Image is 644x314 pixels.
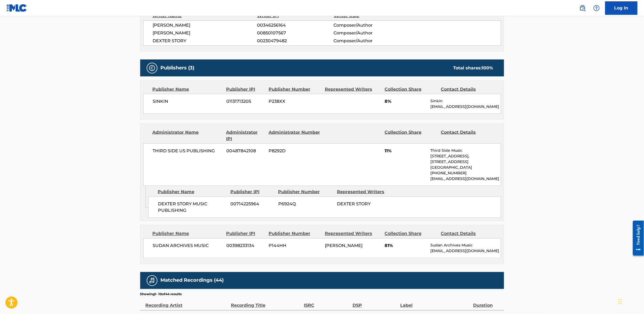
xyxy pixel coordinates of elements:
[430,159,501,165] p: [STREET_ADDRESS]
[334,38,403,44] span: Composer/Author
[385,129,437,142] div: Collection Share
[153,231,222,237] div: Publisher Name
[257,38,333,44] span: 00230479482
[441,86,493,93] div: Contact Details
[153,98,223,105] span: SINKIN
[140,292,182,297] p: Showing 1 - 10 of 44 results
[231,201,274,207] span: 00714225964
[226,129,265,142] div: Administrator IPI
[430,165,501,170] p: [GEOGRAPHIC_DATA]
[453,65,493,71] div: Total shares:
[257,30,333,36] span: 00850107567
[430,170,501,176] p: [PHONE_NUMBER]
[430,243,501,248] p: Sudan Archives Music
[153,22,257,29] span: [PERSON_NAME]
[385,148,426,154] span: 11%
[278,201,333,207] span: P6924Q
[226,231,265,237] div: Publisher IPI
[257,22,333,29] span: 00346256164
[153,86,222,93] div: Publisher Name
[334,30,403,36] span: Composer/Author
[337,189,392,195] div: Represented Writers
[231,297,301,309] div: Recording Title
[226,243,265,249] span: 00398233134
[269,231,321,237] div: Publisher Number
[269,86,321,93] div: Publisher Number
[430,98,501,104] p: Sinkin
[269,243,321,249] span: P144HH
[385,86,437,93] div: Collection Share
[325,243,363,248] span: [PERSON_NAME]
[353,297,397,309] div: DSP
[441,129,493,142] div: Contact Details
[577,3,588,13] a: Public Search
[325,231,381,237] div: Represented Writers
[269,98,321,105] span: P238XX
[153,30,257,36] span: [PERSON_NAME]
[579,5,586,11] img: search
[629,216,644,260] iframe: Resource Center
[591,3,602,13] div: Help
[146,297,228,309] div: Recording Artist
[430,176,501,182] p: [EMAIL_ADDRESS][DOMAIN_NAME]
[226,98,265,105] span: 01131713205
[619,294,622,310] div: Drag
[593,5,600,11] img: help
[161,65,195,71] h5: Publishers (3)
[278,189,333,195] div: Publisher Number
[385,98,426,105] span: 8%
[304,297,350,309] div: ISRC
[430,148,501,153] p: Third Side Music
[605,1,638,15] a: Log In
[441,231,493,237] div: Contact Details
[269,148,321,154] span: P8292D
[158,189,226,195] div: Publisher Name
[385,231,437,237] div: Collection Share
[337,201,371,206] span: DEXTER STORY
[6,4,27,12] img: MLC Logo
[153,243,223,249] span: SUDAN ARCHIVES MUSIC
[149,65,155,71] img: Publishers
[385,243,426,249] span: 81%
[430,248,501,254] p: [EMAIL_ADDRESS][DOMAIN_NAME]
[482,65,493,70] span: 100 %
[153,148,223,154] span: THIRD SIDE US PUBLISHING
[226,148,265,154] span: 00487842108
[334,22,403,29] span: Composer/Author
[430,104,501,110] p: [EMAIL_ADDRESS][DOMAIN_NAME]
[230,189,274,195] div: Publisher IPI
[269,129,321,142] div: Administrator Number
[400,297,470,309] div: Label
[430,153,501,159] p: [STREET_ADDRESS],
[149,277,155,284] img: Matched Recordings
[153,38,257,44] span: DEXTER STORY
[158,201,227,214] span: DEXTER STORY MUSIC PUBLISHING
[226,86,265,93] div: Publisher IPI
[161,277,224,284] h5: Matched Recordings (44)
[473,297,501,309] div: Duration
[325,86,381,93] div: Represented Writers
[617,288,644,314] iframe: Chat Widget
[153,129,222,142] div: Administrator Name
